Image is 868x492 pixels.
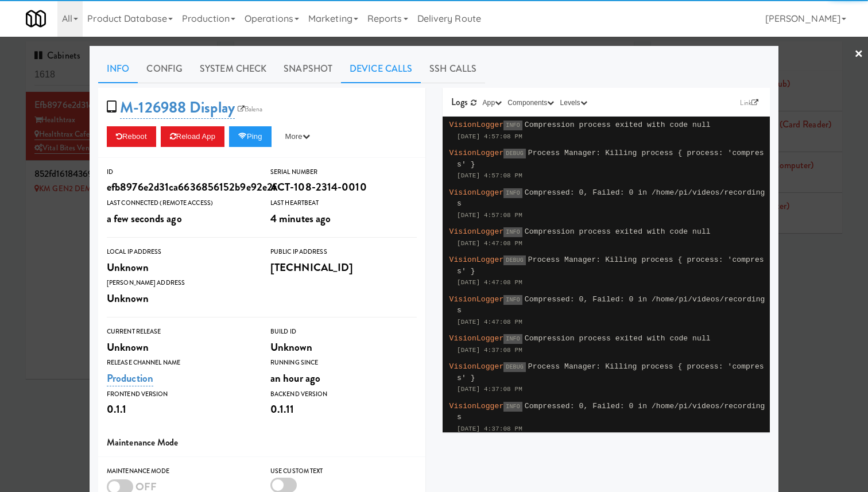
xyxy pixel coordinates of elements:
div: Current Release [107,326,253,338]
button: Reload App [161,126,224,147]
div: Unknown [270,338,417,357]
div: [PERSON_NAME] Address [107,277,253,289]
span: Compression process exited with code null [525,121,711,129]
span: INFO [503,334,522,344]
button: App [480,97,505,109]
a: Info [98,55,138,83]
button: Ping [229,126,272,147]
span: VisionLogger [449,149,504,157]
span: INFO [503,402,522,412]
span: Compressed: 0, Failed: 0 in /home/pi/videos/recordings [457,295,765,315]
span: [DATE] 4:57:08 PM [457,133,522,140]
div: Last Connected (Remote Access) [107,197,253,209]
div: [TECHNICAL_ID] [270,258,417,277]
span: [DATE] 4:37:08 PM [457,425,522,432]
div: Frontend Version [107,389,253,400]
span: DEBUG [503,362,526,372]
span: VisionLogger [449,188,504,197]
a: M-126988 Display [120,96,235,119]
div: Public IP Address [270,246,417,258]
span: DEBUG [503,149,526,158]
span: Process Manager: Killing process { process: 'compress' } [457,149,764,169]
span: INFO [503,188,522,198]
div: 0.1.1 [107,400,253,419]
span: [DATE] 4:47:08 PM [457,279,522,286]
span: VisionLogger [449,362,504,371]
span: Process Manager: Killing process { process: 'compress' } [457,255,764,276]
span: Compression process exited with code null [525,227,711,236]
span: DEBUG [503,255,526,265]
span: INFO [503,227,522,237]
span: 4 minutes ago [270,211,331,226]
span: Compression process exited with code null [525,334,711,343]
div: Unknown [107,258,253,277]
button: More [276,126,319,147]
a: System Check [191,55,275,83]
div: Running Since [270,357,417,369]
button: Reboot [107,126,156,147]
span: VisionLogger [449,334,504,343]
div: ACT-108-2314-0010 [270,177,417,197]
div: Unknown [107,289,253,308]
span: VisionLogger [449,255,504,264]
span: VisionLogger [449,227,504,236]
div: Unknown [107,338,253,357]
span: [DATE] 4:47:08 PM [457,319,522,326]
div: 0.1.11 [270,400,417,419]
div: Maintenance Mode [107,466,253,477]
span: a few seconds ago [107,211,182,226]
a: × [854,37,863,72]
span: Process Manager: Killing process { process: 'compress' } [457,362,764,382]
div: ID [107,166,253,178]
span: [DATE] 4:47:08 PM [457,240,522,247]
div: Use Custom Text [270,466,417,477]
div: Release Channel Name [107,357,253,369]
span: VisionLogger [449,121,504,129]
div: Backend Version [270,389,417,400]
div: Build Id [270,326,417,338]
a: Balena [235,103,266,115]
span: INFO [503,121,522,130]
span: INFO [503,295,522,305]
a: Production [107,370,153,386]
span: [DATE] 4:57:08 PM [457,172,522,179]
img: Micromart [26,9,46,29]
div: Local IP Address [107,246,253,258]
div: Serial Number [270,166,417,178]
span: Compressed: 0, Failed: 0 in /home/pi/videos/recordings [457,402,765,422]
span: [DATE] 4:37:08 PM [457,386,522,393]
span: VisionLogger [449,295,504,304]
span: Compressed: 0, Failed: 0 in /home/pi/videos/recordings [457,188,765,208]
span: [DATE] 4:37:08 PM [457,347,522,354]
span: an hour ago [270,370,320,386]
a: Snapshot [275,55,341,83]
button: Levels [557,97,590,109]
span: Maintenance Mode [107,436,179,449]
div: efb8976e2d31ca6636856152b9e92e2f [107,177,253,197]
div: Last Heartbeat [270,197,417,209]
a: SSH Calls [421,55,485,83]
button: Components [505,97,557,109]
a: Link [737,97,761,109]
span: Logs [451,95,468,109]
a: Config [138,55,191,83]
a: Device Calls [341,55,421,83]
span: [DATE] 4:57:08 PM [457,212,522,219]
span: VisionLogger [449,402,504,410]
